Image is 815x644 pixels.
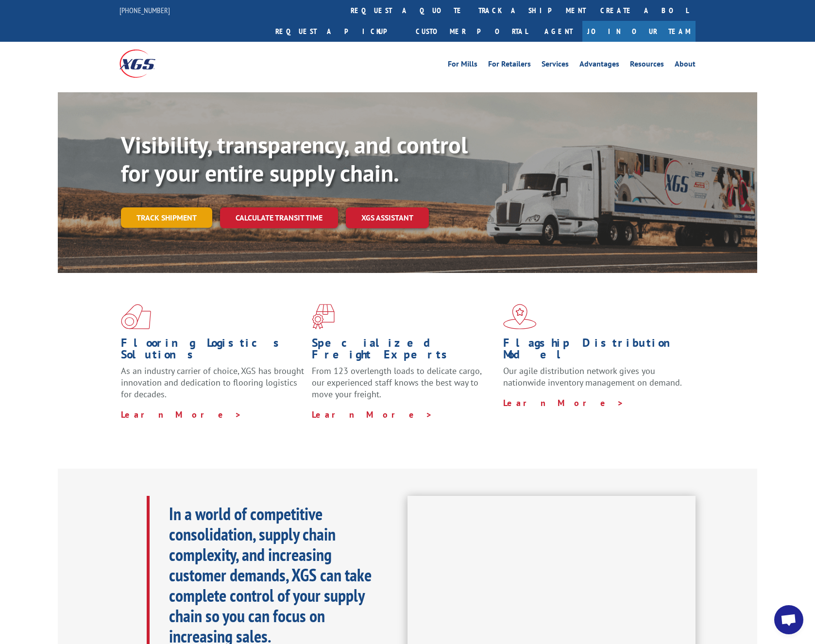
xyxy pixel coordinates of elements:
a: [PHONE_NUMBER] [119,5,170,15]
a: Advantages [579,60,619,71]
a: Learn More > [121,409,242,420]
span: Our agile distribution network gives you nationwide inventory management on demand. [503,365,682,388]
a: Request a pickup [268,21,408,42]
a: About [675,60,696,71]
h1: Flagship Distribution Model [503,337,687,365]
a: XGS ASSISTANT [346,207,429,228]
img: xgs-icon-flagship-distribution-model-red [503,304,537,329]
img: xgs-icon-focused-on-flooring-red [312,304,335,329]
a: Learn More > [312,409,433,420]
a: Track shipment [121,207,212,228]
a: For Mills [448,60,477,71]
h1: Flooring Logistics Solutions [121,337,305,365]
a: Open chat [774,605,803,634]
a: Join Our Team [582,21,696,42]
a: Learn More > [503,397,624,408]
span: As an industry carrier of choice, XGS has brought innovation and dedication to flooring logistics... [121,365,304,400]
a: Agent [535,21,582,42]
a: Calculate transit time [220,207,338,228]
a: Resources [630,60,664,71]
img: xgs-icon-total-supply-chain-intelligence-red [121,304,151,329]
b: Visibility, transparency, and control for your entire supply chain. [121,130,468,188]
p: From 123 overlength loads to delicate cargo, our experienced staff knows the best way to move you... [312,365,495,408]
a: Customer Portal [408,21,535,42]
h1: Specialized Freight Experts [312,337,495,365]
a: Services [542,60,569,71]
a: For Retailers [488,60,531,71]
